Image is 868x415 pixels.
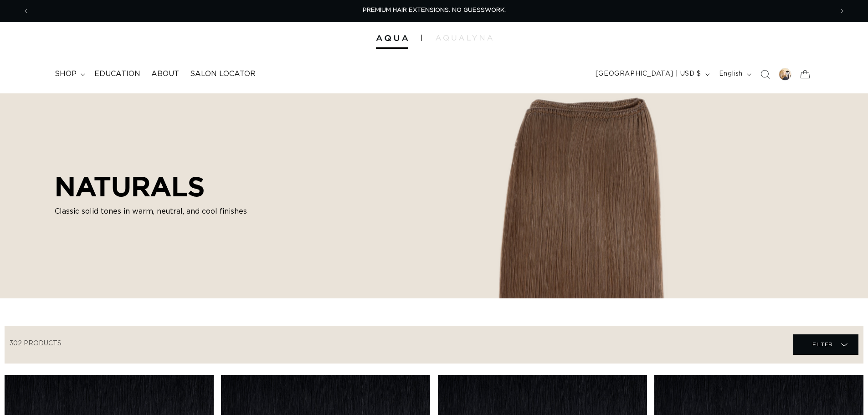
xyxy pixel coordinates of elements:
span: Education [94,69,140,79]
a: About [146,64,185,84]
img: Aqua Hair Extensions [376,35,408,41]
p: Classic solid tones in warm, neutral, and cool finishes [55,206,260,217]
button: [GEOGRAPHIC_DATA] | USD $ [590,66,714,83]
button: English [714,66,755,83]
span: English [719,69,743,79]
summary: Search [755,64,775,84]
img: aqualyna.com [436,35,493,41]
span: About [151,69,179,79]
span: shop [55,69,77,79]
a: Salon Locator [185,64,261,84]
span: 302 products [10,340,62,347]
button: Previous announcement [16,2,36,20]
button: Next announcement [832,2,852,20]
h2: NATURALS [55,170,260,202]
a: Education [89,64,146,84]
span: Salon Locator [190,69,256,79]
span: Filter [812,336,833,353]
span: [GEOGRAPHIC_DATA] | USD $ [596,69,701,79]
summary: shop [49,64,89,84]
span: PREMIUM HAIR EXTENSIONS. NO GUESSWORK. [363,7,506,13]
summary: Filter [793,334,858,355]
